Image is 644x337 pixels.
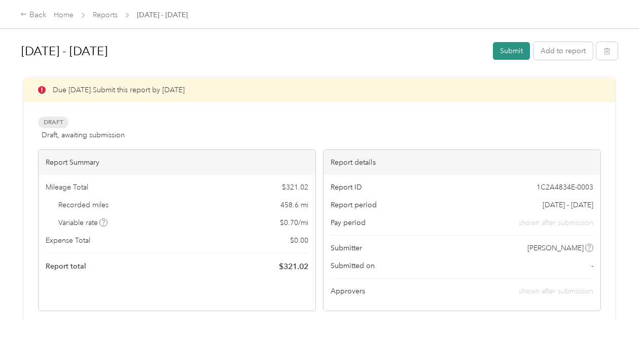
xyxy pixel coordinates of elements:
div: Report Summary [39,150,315,175]
button: Submit [493,42,530,60]
div: Back [20,9,47,21]
span: Expense Total [46,235,90,246]
span: [DATE] - [DATE] [543,200,593,210]
span: $ 0.00 [290,235,308,246]
div: Report details [324,150,600,175]
span: Draft [38,117,68,128]
span: Pay period [331,217,366,228]
span: Report ID [331,182,362,193]
iframe: Everlance-gr Chat Button Frame [587,280,644,337]
span: shown after submission [519,287,593,295]
span: Recorded miles [58,200,109,210]
span: [DATE] - [DATE] [137,10,188,20]
span: Submitter [331,243,362,253]
span: Submitted on [331,260,375,271]
span: Approvers [331,286,365,296]
span: 1C2A4834E-0003 [536,182,593,193]
button: Add to report [533,42,593,60]
span: $ 321.02 [279,260,308,273]
span: Variable rate [58,217,108,228]
span: shown after submission [519,217,593,228]
span: Report period [331,200,377,210]
a: Reports [93,11,118,19]
span: 458.6 mi [280,200,308,210]
span: Draft, awaiting submission [42,130,125,140]
span: [PERSON_NAME] [527,243,584,253]
span: - [591,260,593,271]
div: Due [DATE]. Submit this report by [DATE] [24,78,615,102]
span: $ 321.02 [282,182,308,193]
span: $ 0.70 / mi [280,217,308,228]
span: Mileage Total [46,182,88,193]
span: Report total [46,261,86,272]
a: Home [54,11,74,19]
h1: Sep 1 - 30, 2025 [21,39,486,63]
